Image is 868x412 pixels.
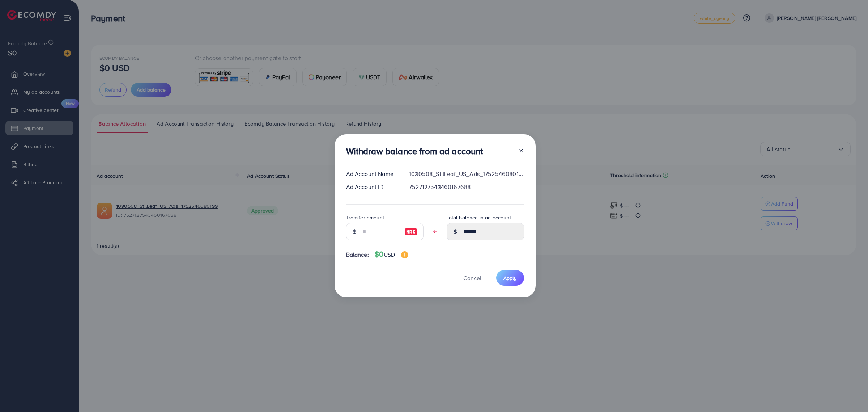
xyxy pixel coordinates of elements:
span: Cancel [463,274,481,282]
img: image [401,251,408,258]
h4: $0 [375,250,408,259]
label: Transfer amount [346,214,384,221]
h3: Withdraw balance from ad account [346,146,483,156]
span: USD [384,251,395,258]
iframe: Chat [837,379,863,407]
img: image [404,227,417,236]
div: 1030508_StilLeaf_US_Ads_1752546080199 [403,170,529,178]
div: 7527127543460167688 [403,183,529,191]
button: Apply [496,270,524,286]
button: Cancel [454,270,490,286]
span: Balance: [346,251,369,259]
label: Total balance in ad account [447,214,511,221]
span: Apply [503,274,517,282]
div: Ad Account ID [340,183,404,191]
div: Ad Account Name [340,170,404,178]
